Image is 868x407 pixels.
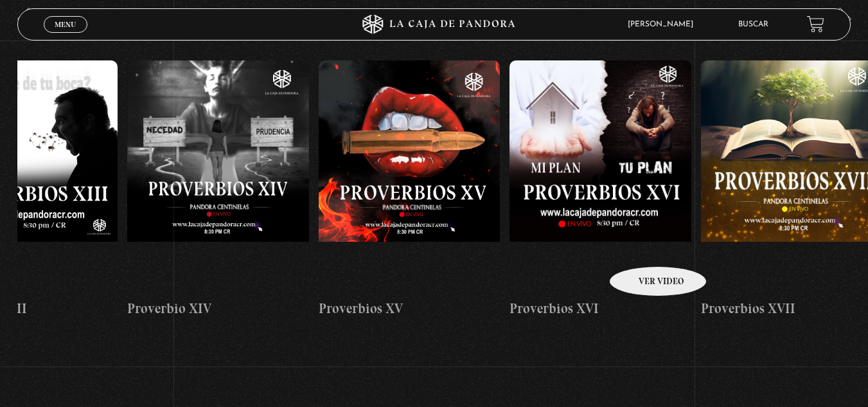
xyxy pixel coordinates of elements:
[807,15,824,33] a: View your shopping cart
[17,8,40,30] button: Previous
[509,40,691,339] a: Proverbios XVI
[319,298,500,319] h4: Proverbios XV
[50,31,80,40] span: Cerrar
[127,298,309,319] h4: Proverbio XIV
[829,8,851,30] button: Next
[509,298,691,319] h4: Proverbios XVI
[127,40,309,339] a: Proverbio XIV
[738,21,768,28] a: Buscar
[55,21,76,28] span: Menu
[319,40,500,339] a: Proverbios XV
[621,21,706,28] span: [PERSON_NAME]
